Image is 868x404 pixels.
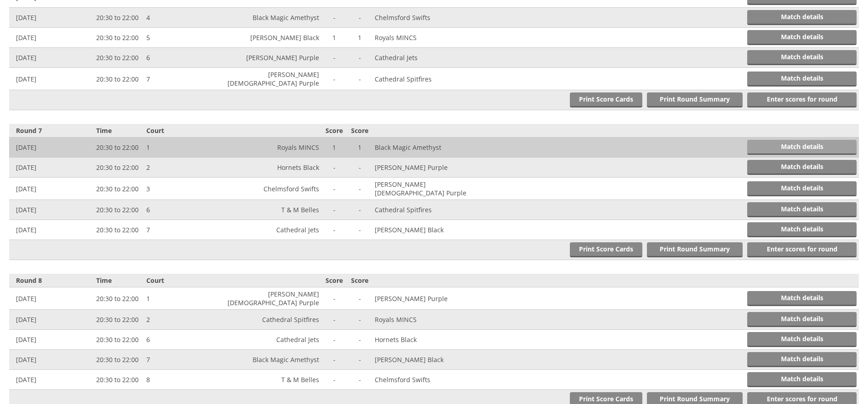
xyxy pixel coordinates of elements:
td: 20:30 to 22:00 [94,8,144,28]
td: 2 [144,158,219,178]
td: Black Magic Amethyst [220,8,322,28]
td: [PERSON_NAME] Black [372,220,475,240]
th: Score [321,124,347,138]
td: - [321,48,347,68]
td: Black Magic Amethyst [220,350,322,370]
a: Match details [747,312,857,327]
a: Enter scores for round [747,242,857,257]
td: - [347,8,372,28]
td: 3 [144,178,219,200]
th: Score [347,124,372,138]
td: 20:30 to 22:00 [94,370,144,390]
td: [DATE] [9,200,94,220]
a: Match details [747,372,857,387]
td: - [347,370,372,390]
th: Round 7 [9,124,94,138]
a: Match details [747,332,857,347]
td: Cathedral Spitfires [220,310,322,330]
td: 20:30 to 22:00 [94,158,144,178]
td: - [321,370,347,390]
td: 5 [144,28,219,48]
td: [DATE] [9,287,94,310]
td: [PERSON_NAME] [DEMOGRAPHIC_DATA] Purple [220,68,322,90]
td: [DATE] [9,350,94,370]
td: Cathedral Jets [220,330,322,350]
td: 20:30 to 22:00 [94,330,144,350]
td: [DATE] [9,8,94,28]
td: 6 [144,330,219,350]
td: 1 [347,28,372,48]
td: - [347,48,372,68]
th: Time [94,124,144,138]
td: 6 [144,200,219,220]
td: [PERSON_NAME] Purple [372,287,475,310]
td: - [321,200,347,220]
td: Royals MINCS [372,310,475,330]
td: 1 [144,138,219,158]
a: Match details [747,222,857,237]
td: 20:30 to 22:00 [94,68,144,90]
td: Chelmsford Swifts [372,370,475,390]
td: [DATE] [9,48,94,68]
td: - [321,220,347,240]
a: Match details [747,160,857,175]
td: Royals MINCS [372,28,475,48]
th: Court [144,274,219,287]
td: 1 [321,138,347,158]
td: 20:30 to 22:00 [94,178,144,200]
td: 7 [144,350,219,370]
th: Score [321,274,347,287]
a: Print Score Cards [570,242,642,257]
a: Match details [747,72,857,87]
td: T & M Belles [220,370,322,390]
td: 20:30 to 22:00 [94,200,144,220]
a: Match details [747,30,857,45]
td: - [347,68,372,90]
td: 20:30 to 22:00 [94,28,144,48]
a: Match details [747,291,857,306]
td: - [321,330,347,350]
td: 7 [144,220,219,240]
td: - [321,350,347,370]
td: - [321,287,347,310]
td: - [321,310,347,330]
td: 20:30 to 22:00 [94,220,144,240]
td: 20:30 to 22:00 [94,138,144,158]
td: - [321,68,347,90]
td: 1 [347,138,372,158]
td: - [347,350,372,370]
td: Cathedral Jets [220,220,322,240]
td: [DATE] [9,138,94,158]
td: [DATE] [9,330,94,350]
td: Cathedral Spitfires [372,68,475,90]
td: 1 [321,28,347,48]
td: Royals MINCS [220,138,322,158]
td: [DATE] [9,310,94,330]
th: Court [144,124,219,138]
a: Match details [747,50,857,65]
th: Time [94,274,144,287]
td: 4 [144,8,219,28]
td: Cathedral Jets [372,48,475,68]
a: Print Round Summary [647,92,743,107]
td: - [321,178,347,200]
td: 6 [144,48,219,68]
td: Chelmsford Swifts [372,8,475,28]
td: 7 [144,68,219,90]
td: [DATE] [9,28,94,48]
td: - [347,220,372,240]
td: [DATE] [9,68,94,90]
td: 1 [144,287,219,310]
td: [PERSON_NAME] Black [220,28,322,48]
td: - [347,287,372,310]
td: [PERSON_NAME] Purple [372,158,475,178]
a: Match details [747,10,857,25]
td: [PERSON_NAME] [DEMOGRAPHIC_DATA] Purple [372,178,475,200]
td: 20:30 to 22:00 [94,287,144,310]
a: Match details [747,202,857,217]
td: - [347,310,372,330]
a: Match details [747,140,857,155]
td: Cathedral Spitfires [372,200,475,220]
td: [DATE] [9,370,94,390]
td: 2 [144,310,219,330]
